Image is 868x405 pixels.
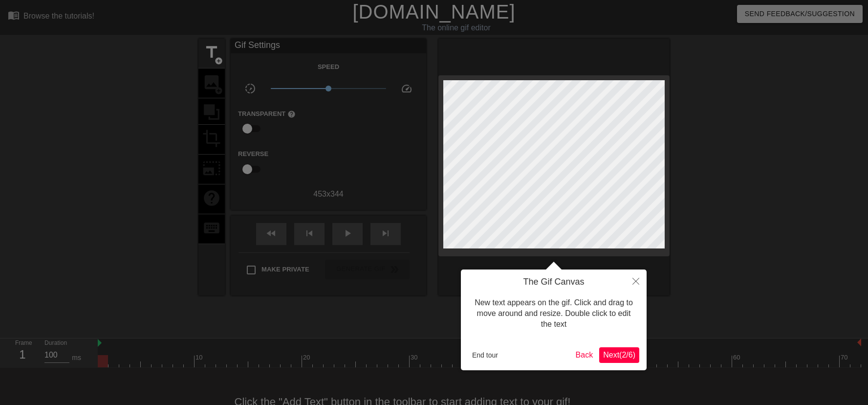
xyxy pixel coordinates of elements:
div: New text appears on the gif. Click and drag to move around and resize. Double click to edit the text [468,288,639,340]
button: End tour [468,348,502,362]
button: Next [599,347,639,363]
button: Back [572,347,597,363]
button: Close [625,270,647,292]
span: Next ( 2 / 6 ) [603,351,635,359]
h4: The Gif Canvas [468,277,639,288]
